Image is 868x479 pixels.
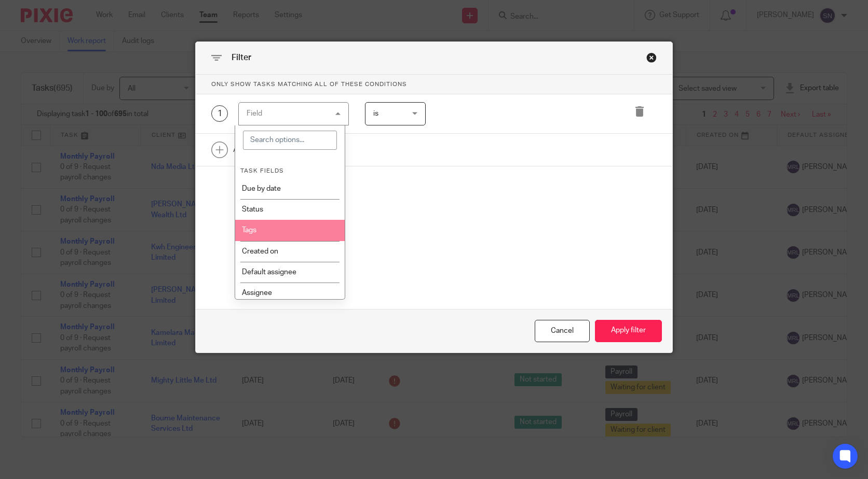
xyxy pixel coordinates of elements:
li: Created on [235,241,345,262]
li: Tags [235,220,345,241]
span: Filter [232,53,251,62]
p: Only show tasks matching all of these conditions [196,75,672,94]
li: Task fields [240,156,340,178]
div: Field [247,110,262,117]
input: Search options... [243,131,337,150]
li: Assignee [235,283,345,303]
div: Close this dialog window [535,320,590,342]
li: Due by date [235,178,345,199]
div: Close this dialog window [646,52,657,63]
li: Status [235,199,345,220]
button: Apply filter [595,320,662,342]
div: 1 [211,105,228,122]
li: Default assignee [235,262,345,283]
span: is [373,110,378,117]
